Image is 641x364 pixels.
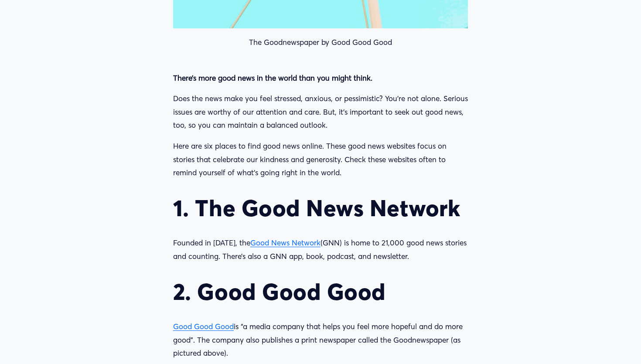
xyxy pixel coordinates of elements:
[173,278,468,306] h2: 2. Good Good Good
[173,236,468,263] p: Founded in [DATE], the (GNN) is home to 21,000 good news stories and counting. There’s also a GNN...
[250,238,320,247] a: Good News Network
[173,194,468,222] h2: 1. The Good News Network
[173,139,468,180] p: Here are six places to find good news online. These good news websites focus on stories that cele...
[173,92,468,132] p: Does the news make you feel stressed, anxious, or pessimistic? You’re not alone. Serious issues a...
[173,73,372,82] strong: There’s more good news in the world than you might think.
[173,36,468,49] p: The Goodnewspaper by Good Good Good
[173,320,468,360] p: is “a media company that helps you feel more hopeful and do more good”. The company also publishe...
[173,322,234,331] a: Good Good Good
